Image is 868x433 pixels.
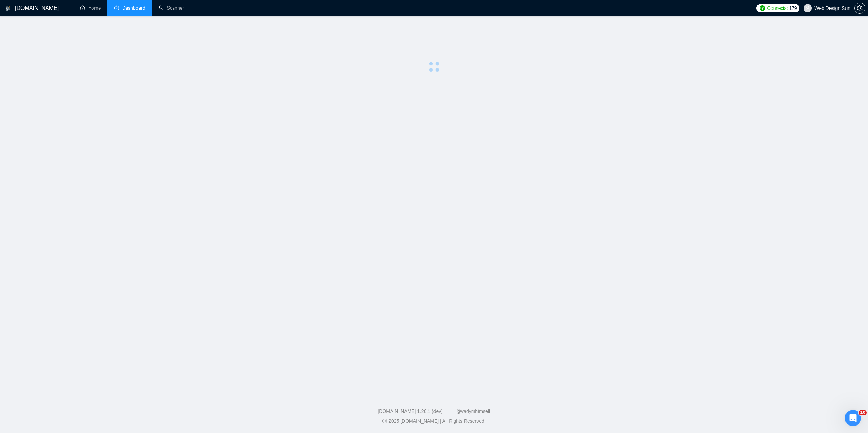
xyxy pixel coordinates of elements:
[760,5,765,11] img: upwork-logo.png
[456,408,490,414] a: @vadymhimself
[80,5,101,11] a: homeHome
[6,3,11,14] img: logo
[859,410,867,415] span: 10
[382,419,387,423] span: copyright
[854,3,865,14] button: setting
[122,5,145,11] span: Dashboard
[805,6,810,11] span: user
[159,5,184,11] a: searchScanner
[767,4,788,12] span: Connects:
[378,408,443,414] a: [DOMAIN_NAME] 1.26.1 (dev)
[5,418,863,425] div: 2025 [DOMAIN_NAME] | All Rights Reserved.
[114,5,119,10] span: dashboard
[789,4,797,12] span: 179
[845,410,861,426] iframe: Intercom live chat
[854,5,865,11] a: setting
